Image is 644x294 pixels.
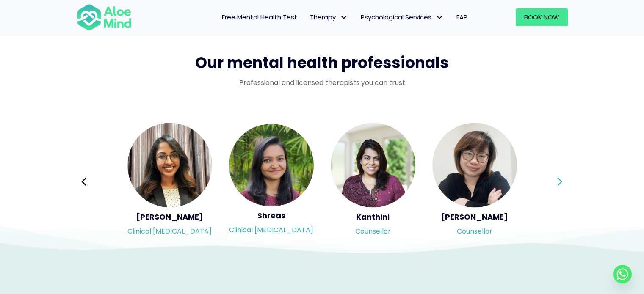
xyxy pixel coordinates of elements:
[229,124,314,206] img: <h5>Shreas</h5><p>Clinical Psychologist</p>
[432,122,517,241] div: Slide 7 of 3
[613,265,632,283] a: Whatsapp
[432,123,517,207] img: <h5>Yvonne</h5><p>Counsellor</p>
[304,8,354,26] a: TherapyTherapy: submenu
[229,124,314,239] a: <h5>Shreas</h5><p>Clinical Psychologist</p> ShreasClinical [MEDICAL_DATA]
[77,78,568,88] p: Professional and licensed therapists you can trust
[222,13,297,22] span: Free Mental Health Test
[331,123,415,240] a: <h5>Kanthini</h5><p>Counsellor</p> KanthiniCounsellor
[432,212,517,222] h5: [PERSON_NAME]
[434,11,446,24] span: Psychological Services: submenu
[143,8,474,26] nav: Menu
[524,13,559,22] span: Book Now
[450,8,474,26] a: EAP
[331,123,415,207] img: <h5>Kanthini</h5><p>Counsellor</p>
[338,11,350,24] span: Therapy: submenu
[516,8,568,26] a: Book Now
[456,13,467,22] span: EAP
[127,123,212,240] a: <h5>Anita</h5><p>Clinical Psychologist</p> [PERSON_NAME]Clinical [MEDICAL_DATA]
[229,210,314,221] h5: Shreas
[310,13,348,22] span: Therapy
[331,212,415,222] h5: Kanthini
[361,13,444,22] span: Psychological Services
[331,122,415,241] div: Slide 6 of 3
[216,8,304,26] a: Free Mental Health Test
[229,122,314,241] div: Slide 5 of 3
[195,52,449,74] span: Our mental health professionals
[432,123,517,240] a: <h5>Yvonne</h5><p>Counsellor</p> [PERSON_NAME]Counsellor
[127,212,212,222] h5: [PERSON_NAME]
[127,123,212,207] img: <h5>Anita</h5><p>Clinical Psychologist</p>
[354,8,450,26] a: Psychological ServicesPsychological Services: submenu
[77,3,132,31] img: Aloe mind Logo
[127,122,212,241] div: Slide 4 of 3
